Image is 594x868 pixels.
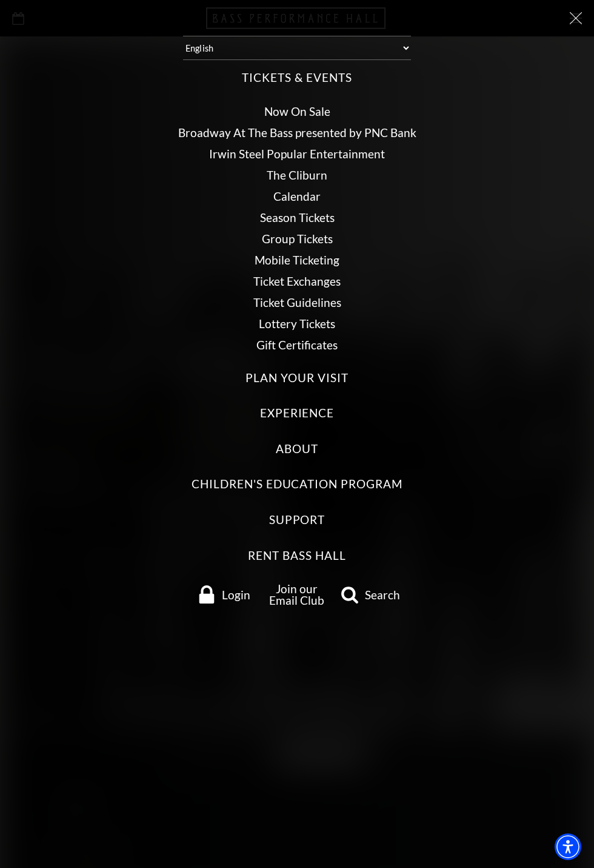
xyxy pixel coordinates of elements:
[259,317,335,331] a: Lottery Tickets
[209,147,385,161] a: Irwin Steel Popular Entertainment
[256,338,338,352] a: Gift Certificates
[273,189,321,203] a: Calendar
[555,833,581,860] div: Accessibility Menu
[222,589,250,601] span: Login
[262,232,333,246] a: Group Tickets
[276,441,318,457] label: About
[269,512,325,528] label: Support
[334,585,406,604] a: search
[178,126,416,140] a: Broadway At The Bass presented by PNC Bank
[245,370,348,386] label: Plan Your Visit
[260,210,335,224] a: Season Tickets
[267,168,327,182] a: The Cliburn
[248,548,345,564] label: Rent Bass Hall
[255,253,339,267] a: Mobile Ticketing
[192,476,402,493] label: Children's Education Program
[365,589,400,601] span: Search
[242,70,352,86] label: Tickets & Events
[269,582,324,607] a: Join our Email Club
[253,295,341,309] a: Ticket Guidelines
[264,104,330,118] a: Now On Sale
[260,405,335,422] label: Experience
[188,585,260,604] a: Login
[253,274,341,288] a: Ticket Exchanges
[183,36,411,60] select: Select:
